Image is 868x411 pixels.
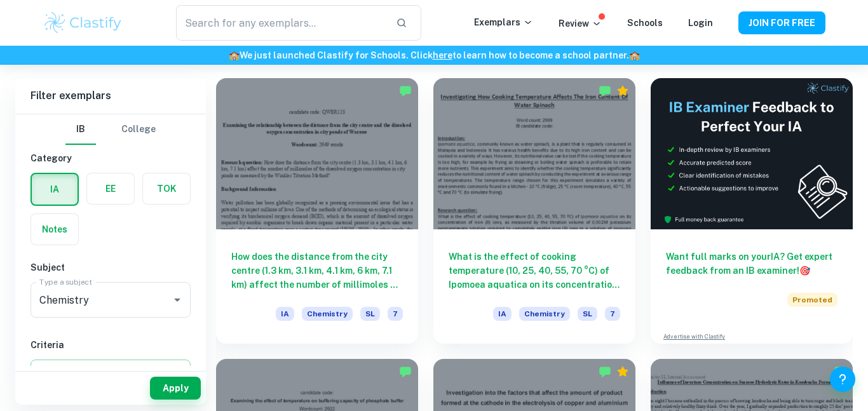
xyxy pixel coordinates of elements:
span: Promoted [787,293,837,307]
img: Marked [599,84,611,97]
span: SL [578,307,597,321]
label: Type a subject [39,276,92,287]
a: Advertise with Clastify [663,332,725,341]
a: What is the effect of cooking temperature (10, 25, 40, 55, 70 °C) of Ipomoea aquatica on its conc... [433,78,635,344]
span: IA [493,307,512,321]
span: 7 [605,307,620,321]
button: JOIN FOR FREE [738,11,825,34]
img: Marked [399,365,412,378]
div: Filter type choice [65,114,156,145]
img: Clastify logo [43,10,123,36]
span: 🏫 [229,50,240,60]
button: EE [87,173,134,204]
span: 7 [388,307,403,321]
img: Marked [599,365,611,378]
h6: Criteria [31,338,191,352]
span: 🎯 [799,266,810,276]
span: Chemistry [519,307,570,321]
button: IA [32,174,78,205]
img: Thumbnail [651,78,853,229]
h6: Filter exemplars [15,78,206,114]
button: College [121,114,156,145]
a: here [433,50,452,60]
h6: How does the distance from the city centre (1.3 km, 3.1 km, 4.1 km, 6 km, 7.1 km) affect the numb... [231,250,403,292]
span: Chemistry [302,307,353,321]
button: Notes [31,214,78,245]
img: Marked [834,365,846,378]
button: TOK [143,173,190,204]
img: Marked [399,84,412,97]
button: Select [31,360,191,382]
a: How does the distance from the city centre (1.3 km, 3.1 km, 4.1 km, 6 km, 7.1 km) affect the numb... [216,78,418,344]
h6: What is the effect of cooking temperature (10, 25, 40, 55, 70 °C) of Ipomoea aquatica on its conc... [449,250,620,292]
p: Review [559,17,602,30]
span: 🏫 [629,50,640,60]
button: Apply [150,377,201,400]
a: Schools [627,18,663,28]
h6: We just launched Clastify for Schools. Click to learn how to become a school partner. [3,48,865,62]
span: IA [276,307,294,321]
h6: Want full marks on your IA ? Get expert feedback from an IB examiner! [666,250,837,278]
a: Want full marks on yourIA? Get expert feedback from an IB examiner!PromotedAdvertise with Clastify [651,78,853,344]
button: Open [168,291,186,309]
h6: Subject [31,260,191,274]
h6: Category [31,151,191,165]
input: Search for any exemplars... [176,5,386,41]
p: Exemplars [474,15,533,29]
div: Premium [616,84,629,97]
button: Help and Feedback [830,367,855,392]
div: Premium [616,365,629,378]
button: IB [65,114,96,145]
a: Login [688,18,713,28]
span: SL [360,307,380,321]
